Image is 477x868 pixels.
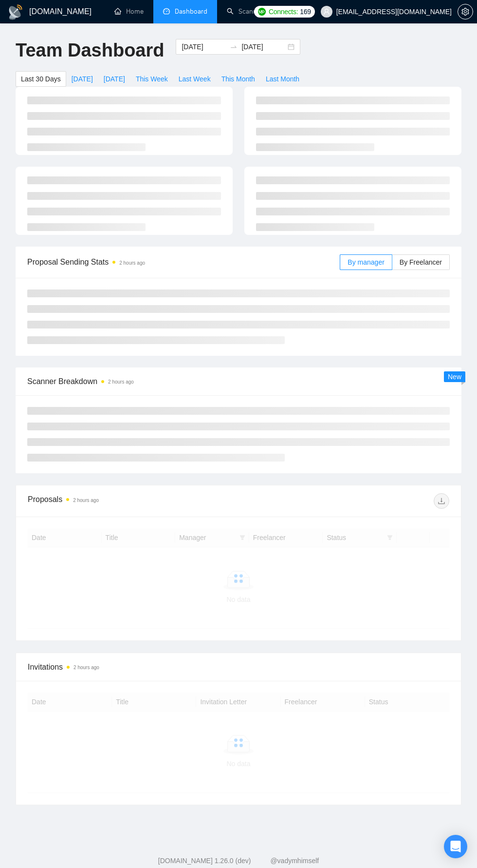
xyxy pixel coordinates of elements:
[136,74,168,84] span: This Week
[130,71,173,87] button: This Week
[230,43,238,51] span: swap-right
[119,260,145,266] time: 2 hours ago
[16,39,164,62] h1: Team Dashboard
[348,258,384,266] span: By manager
[27,375,450,387] span: Scanner Breakdown
[98,71,130,87] button: [DATE]
[175,7,207,16] span: Dashboard
[227,7,263,16] a: searchScanner
[28,661,449,673] span: Invitations
[182,41,226,52] input: Start date
[66,71,98,87] button: [DATE]
[72,74,93,84] span: [DATE]
[114,7,144,16] a: homeHome
[221,74,255,84] span: This Month
[400,258,442,266] span: By Freelancer
[27,256,340,268] span: Proposal Sending Stats
[260,71,305,87] button: Last Month
[163,8,170,15] span: dashboard
[266,74,299,84] span: Last Month
[216,71,260,87] button: This Month
[444,835,467,858] div: Open Intercom Messenger
[28,493,238,509] div: Proposals
[21,74,61,84] span: Last 30 Days
[241,41,286,52] input: End date
[158,857,251,865] a: [DOMAIN_NAME] 1.26.0 (dev)
[179,74,211,84] span: Last Week
[458,8,473,16] a: setting
[173,71,216,87] button: Last Week
[269,6,298,17] span: Connects:
[300,6,311,17] span: 169
[104,74,125,84] span: [DATE]
[458,4,473,19] button: setting
[73,665,99,670] time: 2 hours ago
[323,8,330,15] span: user
[108,379,134,385] time: 2 hours ago
[448,373,461,381] span: New
[16,71,66,87] button: Last 30 Days
[73,498,99,503] time: 2 hours ago
[270,857,319,865] a: @vadymhimself
[8,4,23,20] img: logo
[230,43,238,51] span: to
